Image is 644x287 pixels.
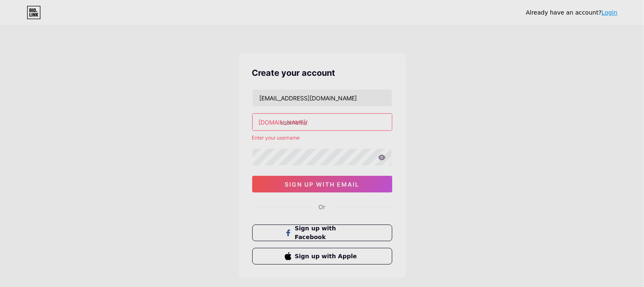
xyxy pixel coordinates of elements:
[252,225,392,241] button: Sign up with Facebook
[252,67,392,79] div: Create your account
[252,248,392,265] button: Sign up with Apple
[295,224,359,242] span: Sign up with Facebook
[259,118,308,127] div: [DOMAIN_NAME]/
[253,90,392,106] input: Email
[253,114,392,130] input: username
[252,176,392,192] button: sign up with email
[252,134,392,142] div: Enter your username
[285,181,359,188] span: sign up with email
[295,252,359,261] span: Sign up with Apple
[601,9,617,16] a: Login
[319,202,326,211] div: Or
[526,8,617,17] div: Already have an account?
